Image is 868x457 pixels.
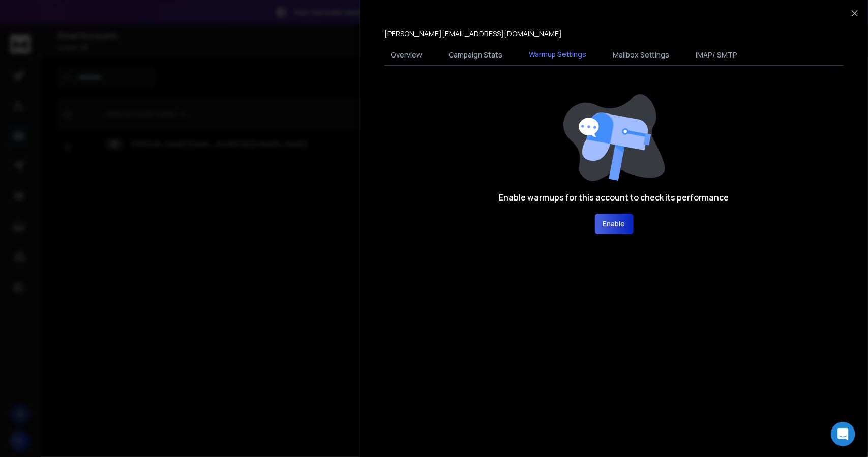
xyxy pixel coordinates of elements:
[442,44,508,66] button: Campaign Stats
[384,44,428,66] button: Overview
[384,28,562,39] p: [PERSON_NAME][EMAIL_ADDRESS][DOMAIN_NAME]
[523,43,592,67] button: Warmup Settings
[690,44,743,66] button: IMAP/ SMTP
[607,44,675,66] button: Mailbox Settings
[831,422,855,446] div: Open Intercom Messenger
[563,94,665,181] img: image
[499,191,729,204] h1: Enable warmups for this account to check its performance
[595,214,634,234] button: Enable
